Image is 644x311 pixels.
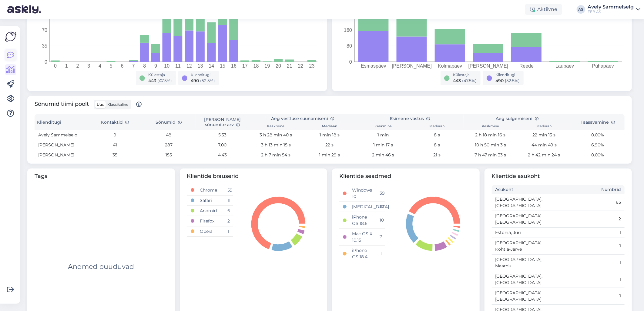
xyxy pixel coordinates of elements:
tspan: 0 [45,59,47,65]
span: ( 52.5 %) [505,78,520,83]
tspan: 21 [287,63,292,69]
td: 2 h 7 min 54 s [249,150,303,160]
td: 1 [224,226,233,236]
td: [GEOGRAPHIC_DATA], [GEOGRAPHIC_DATA] [492,211,558,227]
tspan: 18 [253,63,259,69]
td: iPhone OS 18.4 [348,245,376,262]
tspan: Reede [519,63,534,69]
td: 8 s [410,140,464,150]
td: 10 [376,212,385,229]
span: 490 [496,78,504,83]
td: Android [196,206,224,216]
tspan: 9 [154,63,157,69]
th: [PERSON_NAME] sõnumite arv [196,114,249,130]
td: [GEOGRAPHIC_DATA], [GEOGRAPHIC_DATA] [492,194,558,211]
td: [GEOGRAPHIC_DATA], Kohtla-Järve [492,238,558,254]
td: 22 s [303,140,357,150]
div: Aktiivne [525,4,562,15]
tspan: 5 [110,63,112,69]
th: Esimene vastus [356,114,464,123]
th: Numbrid [558,185,625,194]
td: 5.33 [196,130,249,140]
tspan: 7 [132,63,135,69]
tspan: 35 [42,43,47,48]
td: 65 [558,194,625,211]
tspan: 17 [242,63,248,69]
td: 2 h 18 min 16 s [464,130,517,140]
th: Keskmine [249,123,303,130]
div: FEB AS [588,9,634,14]
td: Chrome [196,185,224,196]
td: 2 min 46 s [356,150,410,160]
td: 8 s [410,130,464,140]
span: 443 [149,78,156,83]
td: 155 [142,150,196,160]
tspan: 22 [298,63,304,69]
span: Klassikaline [107,102,128,107]
td: 35 [88,150,142,160]
tspan: 23 [309,63,315,69]
td: Avely Sammelselg [35,130,88,140]
div: Külastaja [453,72,477,78]
th: Mediaan [410,123,464,130]
td: 1 min [356,130,410,140]
td: 6 [224,206,233,216]
td: [PERSON_NAME] [35,140,88,150]
span: 490 [191,78,199,83]
tspan: 3 [87,63,90,69]
td: 22 min 13 s [517,130,571,140]
tspan: Pühapäev [592,63,614,69]
td: 3 h 28 min 40 s [249,130,303,140]
td: [GEOGRAPHIC_DATA], Maardu [492,254,558,271]
span: Klientide asukoht [492,172,625,180]
th: Kontaktid [88,114,142,130]
td: 2 [224,216,233,226]
tspan: 19 [265,63,270,69]
td: 7.00 [196,140,249,150]
span: Tags [35,172,168,180]
img: Askly Logo [5,31,16,42]
span: Klientide seadmed [339,172,472,180]
div: Klienditugi [191,72,215,78]
td: 1 [376,245,385,262]
th: Sõnumid [142,114,196,130]
tspan: 13 [198,63,203,69]
span: 443 [453,78,461,83]
td: [MEDICAL_DATA] [348,202,376,212]
tspan: 8 [143,63,146,69]
th: Keskmine [356,123,410,130]
th: Mediaan [303,123,357,130]
td: Mac OS X 10.15 [348,229,376,245]
td: 59 [224,185,233,196]
div: Avely Sammelselg [588,5,634,9]
td: 17 [376,202,385,212]
td: [PERSON_NAME] [35,150,88,160]
span: Uus [97,102,104,107]
span: Klientide brauserid [187,172,320,180]
td: Opera [196,226,224,236]
tspan: Laupäev [555,63,574,69]
tspan: 2 [76,63,79,69]
td: Safari [196,195,224,206]
tspan: 15 [220,63,225,69]
td: 21 s [410,150,464,160]
td: iPhone OS 18.6 [348,212,376,229]
tspan: 1 [65,63,68,69]
td: 10 h 50 min 3 s [464,140,517,150]
span: ( 47.5 %) [462,78,477,83]
th: Aeg vestluse suunamiseni [249,114,357,123]
th: Mediaan [517,123,571,130]
td: 4.43 [196,150,249,160]
th: Keskmine [464,123,517,130]
td: 1 [558,227,625,238]
td: 48 [142,130,196,140]
td: 1 [558,238,625,254]
tspan: 6 [121,63,124,69]
tspan: 4 [99,63,101,69]
td: 1 [558,271,625,288]
tspan: 80 [347,43,352,48]
div: Külastaja [149,72,172,78]
td: 1 min 18 s [303,130,357,140]
th: Asukoht [492,185,558,194]
tspan: 20 [276,63,281,69]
